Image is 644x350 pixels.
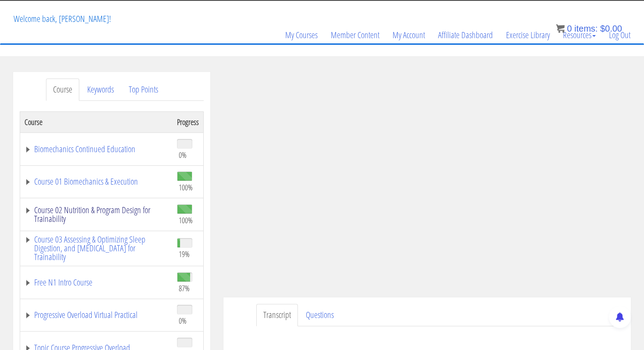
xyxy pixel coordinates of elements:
[25,235,168,261] a: Course 03 Assessing & Optimizing Sleep Digestion, and [MEDICAL_DATA] for Trainability
[25,177,168,186] a: Course 01 Biomechanics & Execution
[556,14,602,56] a: Resources
[386,14,432,56] a: My Account
[324,14,386,56] a: Member Content
[20,111,173,132] th: Course
[556,24,565,33] img: icon11.png
[25,145,168,154] a: Biomechanics Continued Education
[179,316,187,325] span: 0%
[602,14,637,56] a: Log Out
[46,79,79,101] a: Course
[499,14,556,56] a: Exercise Library
[256,304,298,326] a: Transcript
[122,79,165,101] a: Top Points
[80,79,121,101] a: Keywords
[574,24,598,33] span: items:
[279,14,324,56] a: My Courses
[179,283,190,293] span: 87%
[567,24,572,33] span: 0
[25,206,168,223] a: Course 02 Nutrition & Program Design for Trainability
[556,24,622,33] a: 0 items: $0.00
[25,278,168,287] a: Free N1 Intro Course
[7,1,117,36] p: Welcome back, [PERSON_NAME]!
[179,215,193,225] span: 100%
[299,304,341,326] a: Questions
[179,150,187,160] span: 0%
[173,111,204,132] th: Progress
[25,311,168,319] a: Progressive Overload Virtual Practical
[179,249,190,259] span: 19%
[179,182,193,192] span: 100%
[600,24,605,33] span: $
[600,24,622,33] bdi: 0.00
[432,14,499,56] a: Affiliate Dashboard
